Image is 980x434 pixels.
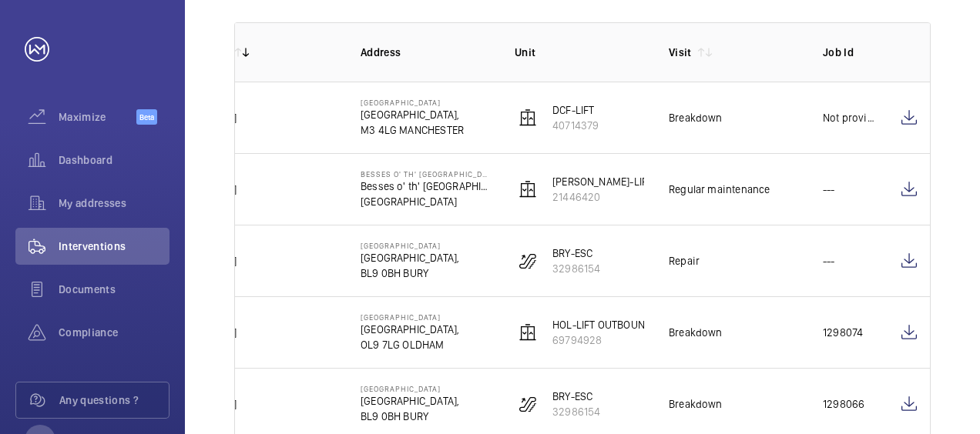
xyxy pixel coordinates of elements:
[823,325,863,340] p: 1298074
[361,45,490,60] p: Address
[59,325,169,340] span: Compliance
[552,332,652,348] p: 69794928
[361,179,490,194] p: Besses o' th' [GEOGRAPHIC_DATA],
[59,282,169,297] span: Documents
[552,261,600,276] p: 32986154
[59,109,136,125] span: Maximize
[361,409,459,424] p: BL9 0BH BURY
[823,182,835,197] p: ---
[136,109,157,125] span: Beta
[59,195,169,211] span: My addresses
[552,189,653,205] p: 21446420
[361,122,464,138] p: M3 4LG MANCHESTER
[669,110,723,125] div: Breakdown
[823,110,875,125] p: Not provided
[552,404,600,419] p: 32986154
[361,250,459,265] p: [GEOGRAPHIC_DATA],
[669,182,770,197] div: Regular maintenance
[361,393,459,409] p: [GEOGRAPHIC_DATA],
[669,325,723,340] div: Breakdown
[59,152,169,168] span: Dashboard
[552,245,600,261] p: BRY-ESC
[59,239,169,254] span: Interventions
[361,241,459,250] p: [GEOGRAPHIC_DATA]
[361,169,490,179] p: Besses o' th' [GEOGRAPHIC_DATA]
[515,45,644,60] p: Unit
[552,389,600,404] p: BRY-ESC
[552,118,599,133] p: 40714379
[552,174,653,189] p: [PERSON_NAME]-LIFT
[361,107,464,122] p: [GEOGRAPHIC_DATA],
[519,180,537,199] img: elevator.svg
[552,317,652,332] p: HOL-LIFT OUTBOUND
[519,323,537,342] img: elevator.svg
[823,45,875,60] p: Job Id
[519,252,537,270] img: escalator.svg
[361,337,459,352] p: OL9 7LG OLDHAM
[361,265,459,281] p: BL9 0BH BURY
[669,45,692,60] p: Visit
[552,102,599,118] p: DCF-LIFT
[361,98,464,107] p: [GEOGRAPHIC_DATA]
[823,396,864,412] p: 1298066
[519,108,537,127] img: elevator.svg
[669,396,723,412] div: Breakdown
[669,253,700,269] div: Repair
[519,395,537,413] img: escalator.svg
[823,253,835,269] p: ---
[361,384,459,393] p: [GEOGRAPHIC_DATA]
[361,322,459,337] p: [GEOGRAPHIC_DATA],
[361,312,459,322] p: [GEOGRAPHIC_DATA]
[361,194,490,209] p: [GEOGRAPHIC_DATA]
[59,392,169,408] span: Any questions ?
